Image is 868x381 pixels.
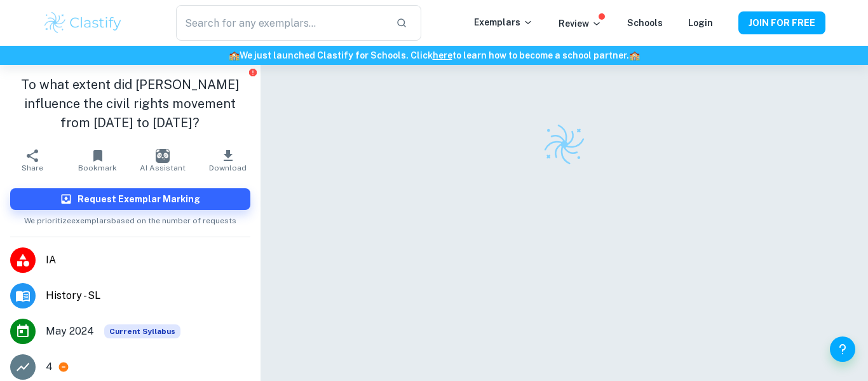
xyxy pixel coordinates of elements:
img: Clastify logo [43,10,123,36]
a: here [433,50,452,60]
button: Download [195,142,260,178]
span: 🏫 [229,50,240,60]
span: Current Syllabus [104,324,180,338]
span: History - SL [46,288,250,303]
p: Exemplars [474,15,533,29]
div: This exemplar is based on the current syllabus. Feel free to refer to it for inspiration/ideas wh... [104,324,180,338]
button: Report issue [248,67,258,77]
button: Request Exemplar Marking [10,188,250,210]
h1: To what extent did [PERSON_NAME] influence the civil rights movement from [DATE] to [DATE]? [10,75,250,132]
button: Bookmark [65,142,130,178]
span: IA [46,253,250,268]
span: Download [209,163,247,172]
button: Help and Feedback [830,336,855,362]
h6: Request Exemplar Marking [78,192,200,206]
img: Clastify logo [542,122,587,167]
span: 🏫 [629,50,640,60]
img: AI Assistant [156,149,170,163]
span: AI Assistant [140,163,186,172]
input: Search for any exemplars... [176,5,386,41]
span: May 2024 [46,324,94,339]
span: Share [22,163,43,172]
a: Schools [627,18,663,28]
button: AI Assistant [130,142,195,178]
h6: We just launched Clastify for Schools. Click to learn how to become a school partner. [3,48,865,62]
p: 4 [46,359,53,375]
button: JOIN FOR FREE [738,11,825,34]
a: Login [688,18,713,28]
p: Review [559,17,602,31]
span: Bookmark [78,163,117,172]
span: We prioritize exemplars based on the number of requests [24,210,236,226]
